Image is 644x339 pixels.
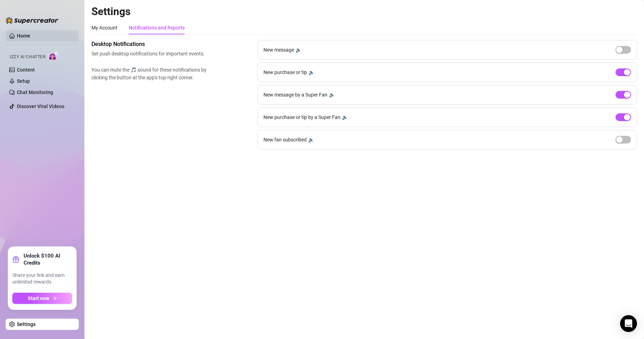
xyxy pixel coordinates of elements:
span: New message [263,46,294,54]
div: 🔉 [342,113,348,121]
span: Share your link and earn unlimited rewards [12,272,72,286]
span: arrow-right [52,296,57,301]
div: Notifications and Reports [129,24,185,32]
span: Set push desktop notifications for important events. [91,50,210,58]
strong: Unlock $100 AI Credits [24,252,72,266]
div: 🔉 [329,91,335,99]
a: Content [17,67,35,73]
a: Setup [17,78,30,84]
img: logo-BBDzfeDw.svg [6,17,58,24]
a: Settings [17,321,36,327]
a: Discover Viral Videos [17,104,64,109]
button: Start nowarrow-right [12,293,72,304]
span: You can mute the 🎵 sound for these notifications by clicking the button at the app's top-right co... [91,66,210,81]
div: Open Intercom Messenger [620,315,637,332]
a: Chat Monitoring [17,89,53,95]
img: AI Chatter [48,51,59,61]
span: New message by a Super Fan [263,91,327,99]
span: Izzy AI Chatter [10,54,45,60]
h2: Settings [91,5,637,18]
div: 🔉 [295,46,301,54]
div: 🔉 [308,68,314,76]
span: Desktop Notifications [91,40,210,48]
span: New purchase or tip by a Super Fan [263,113,340,121]
a: Home [17,33,30,39]
div: 🔉 [308,136,314,144]
span: Start now [28,295,49,301]
span: gift [12,256,19,263]
div: My Account [91,24,117,32]
span: New fan subscribed [263,136,307,144]
span: New purchase or tip [263,68,307,76]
